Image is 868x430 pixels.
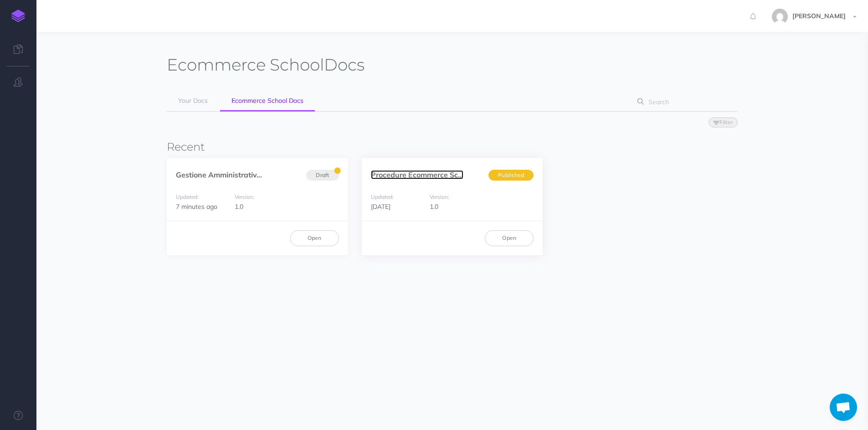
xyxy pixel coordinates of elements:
[167,55,365,75] h1: Docs
[788,12,850,20] span: [PERSON_NAME]
[485,230,534,246] a: Open
[430,193,449,200] small: Version:
[231,96,303,105] span: Ecommerce School Docs
[371,170,463,179] a: Procedure Ecommerce Sc...
[167,91,219,111] a: Your Docs
[178,96,208,105] span: Your Docs
[290,230,339,246] a: Open
[220,91,315,111] a: Ecommerce School Docs
[176,193,199,200] small: Updated:
[830,394,857,421] a: Aprire la chat
[235,202,243,211] span: 1.0
[371,193,394,200] small: Updated:
[235,193,254,200] small: Version:
[709,117,738,127] button: Filter
[176,170,262,179] a: Gestione Amministrativ...
[430,202,438,211] span: 1.0
[371,202,390,211] span: [DATE]
[11,10,25,22] img: logo-mark.svg
[176,202,217,211] span: 7 minutes ago
[167,141,738,153] h3: Recent
[167,55,324,75] span: Ecommerce School
[646,94,724,110] input: Search
[772,9,788,25] img: 773ddf364f97774a49de44848d81cdba.jpg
